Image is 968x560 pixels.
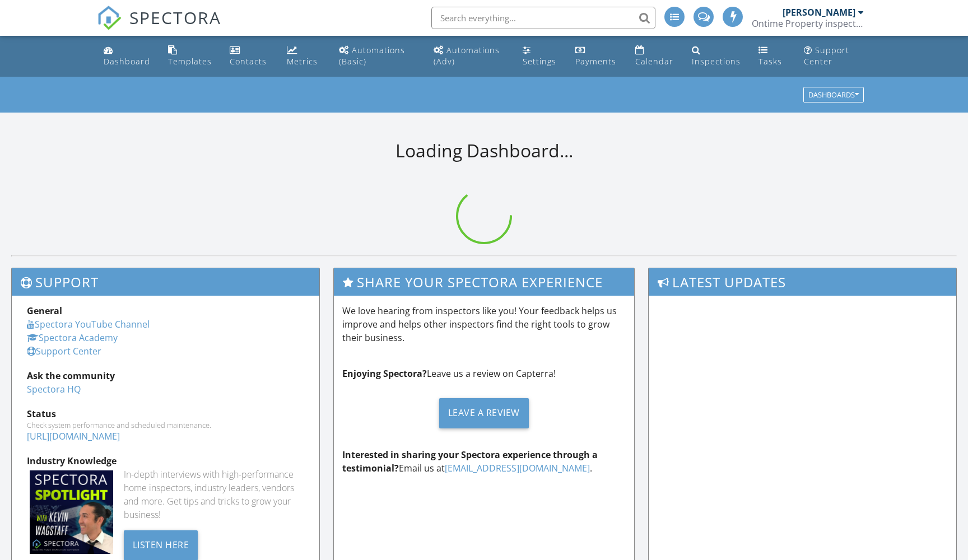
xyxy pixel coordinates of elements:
[129,6,221,29] span: SPECTORA
[342,367,427,380] strong: Enjoying Spectora?
[434,45,500,67] div: Automations (Adv)
[12,268,319,296] h3: Support
[342,448,626,475] p: Email us at .
[692,56,741,67] div: Inspections
[575,56,616,67] div: Payments
[27,305,62,317] strong: General
[518,40,562,72] a: Settings
[225,40,273,72] a: Contacts
[168,56,212,67] div: Templates
[339,45,405,67] div: Automations (Basic)
[124,468,304,521] div: In-depth interviews with high-performance home inspectors, industry leaders, vendors and more. Ge...
[27,407,304,421] div: Status
[97,6,122,30] img: The Best Home Inspection Software - Spectora
[27,318,150,330] a: Spectora YouTube Channel
[27,369,304,382] div: Ask the community
[687,40,745,72] a: Inspections
[27,345,101,357] a: Support Center
[752,18,864,29] div: Ontime Property inspectors
[30,470,113,554] img: Spectoraspolightmain
[334,268,635,296] h3: Share Your Spectora Experience
[104,56,150,67] div: Dashboard
[635,56,673,67] div: Calendar
[282,40,325,72] a: Metrics
[342,449,598,474] strong: Interested in sharing your Spectora experience through a testimonial?
[27,430,120,442] a: [URL][DOMAIN_NAME]
[808,91,859,99] div: Dashboards
[342,304,626,344] p: We love hearing from inspectors like you! Your feedback helps us improve and helps other inspecto...
[342,367,626,380] p: Leave us a review on Capterra!
[439,398,529,428] div: Leave a Review
[342,389,626,437] a: Leave a Review
[431,7,655,29] input: Search everything...
[523,56,556,67] div: Settings
[97,15,221,39] a: SPECTORA
[287,56,318,67] div: Metrics
[27,332,118,344] a: Spectora Academy
[803,87,864,103] button: Dashboards
[27,421,304,430] div: Check system performance and scheduled maintenance.
[230,56,267,67] div: Contacts
[571,40,622,72] a: Payments
[649,268,956,296] h3: Latest Updates
[783,7,855,18] div: [PERSON_NAME]
[164,40,216,72] a: Templates
[27,454,304,468] div: Industry Knowledge
[758,56,782,67] div: Tasks
[334,40,420,72] a: Automations (Basic)
[754,40,790,72] a: Tasks
[99,40,155,72] a: Dashboard
[631,40,678,72] a: Calendar
[799,40,869,72] a: Support Center
[445,462,590,474] a: [EMAIL_ADDRESS][DOMAIN_NAME]
[804,45,849,67] div: Support Center
[27,383,81,395] a: Spectora HQ
[429,40,510,72] a: Automations (Advanced)
[124,538,198,550] a: Listen Here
